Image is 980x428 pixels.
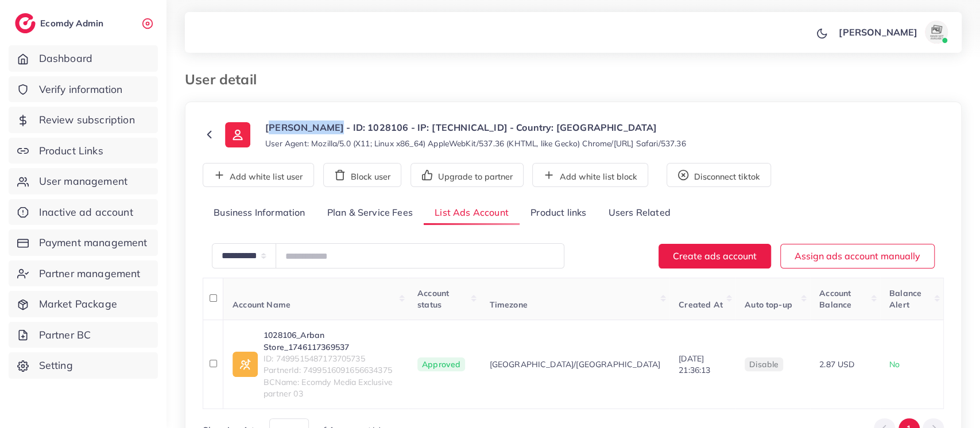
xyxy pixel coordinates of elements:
[410,163,524,187] button: Upgrade to partner
[233,299,290,310] span: Account Name
[15,13,106,33] a: logoEcomdy Admin
[233,352,258,377] img: ic-ad-info.7fc67b75.svg
[39,205,133,220] span: Inactive ad account
[749,359,778,369] span: disable
[9,322,158,348] a: Partner BC
[39,235,148,250] span: Payment management
[532,163,648,187] button: Add white list block
[489,359,660,370] span: [GEOGRAPHIC_DATA]/[GEOGRAPHIC_DATA]
[925,21,948,44] img: avatar
[39,358,73,373] span: Setting
[39,297,117,312] span: Market Package
[264,364,399,376] span: PartnerId: 7499516091656634375
[225,122,250,147] img: ic-user-info.36bf1079.svg
[9,199,158,225] a: Inactive ad account
[39,112,135,127] span: Review subscription
[839,25,917,39] p: [PERSON_NAME]
[265,138,685,149] small: User Agent: Mozilla/5.0 (X11; Linux x86_64) AppleWebKit/537.36 (KHTML, like Gecko) Chrome/[URL] S...
[889,288,921,310] span: Balance Alert
[39,143,103,158] span: Product Links
[9,291,158,317] a: Market Package
[819,359,854,369] span: 2.87 USD
[667,163,771,187] button: Disconnect tiktok
[679,299,723,310] span: Created At
[9,260,158,287] a: Partner management
[316,201,424,225] a: Plan & Service Fees
[9,168,158,194] a: User management
[889,359,900,369] span: No
[745,299,792,310] span: Auto top-up
[417,357,465,371] span: Approved
[203,163,314,187] button: Add white list user
[659,244,771,269] button: Create ads account
[520,201,597,225] a: Product links
[597,201,681,225] a: Users Related
[264,376,399,400] span: BCName: Ecomdy Media Exclusive partner 03
[264,329,399,353] a: 1028106_Arban Store_1746117369537
[39,328,91,343] span: Partner BC
[264,353,399,364] span: ID: 7499515487173705735
[679,353,710,375] span: [DATE] 21:36:13
[9,76,158,103] a: Verify information
[417,288,449,310] span: Account status
[203,201,316,225] a: Business Information
[9,352,158,379] a: Setting
[15,13,36,33] img: logo
[40,18,106,29] h2: Ecomdy Admin
[489,299,527,310] span: Timezone
[9,107,158,133] a: Review subscription
[9,45,158,72] a: Dashboard
[185,71,266,88] h3: User detail
[832,21,952,44] a: [PERSON_NAME]avatar
[39,82,123,97] span: Verify information
[9,229,158,256] a: Payment management
[819,288,851,310] span: Account Balance
[39,266,141,281] span: Partner management
[39,51,92,66] span: Dashboard
[780,244,935,269] button: Assign ads account manually
[323,163,401,187] button: Block user
[39,174,127,189] span: User management
[265,120,685,134] p: [PERSON_NAME] - ID: 1028106 - IP: [TECHNICAL_ID] - Country: [GEOGRAPHIC_DATA]
[9,138,158,164] a: Product Links
[424,201,520,225] a: List Ads Account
